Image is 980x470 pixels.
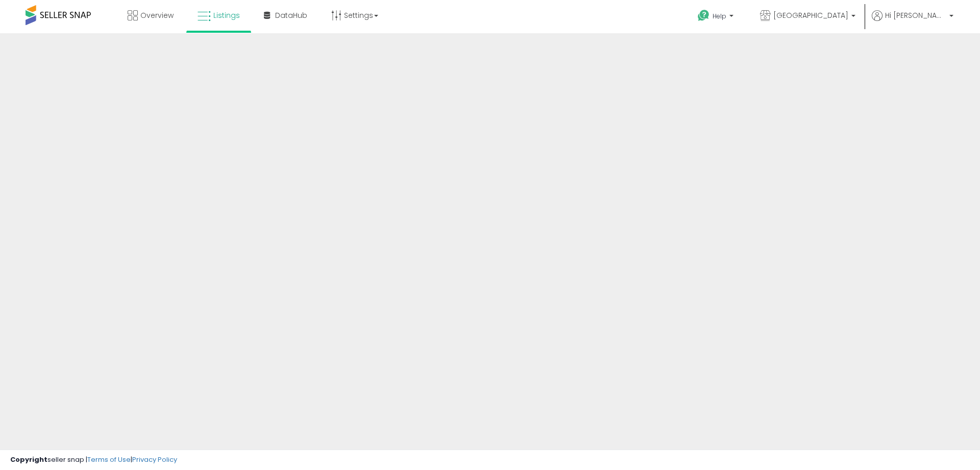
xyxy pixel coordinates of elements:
[10,455,47,464] strong: Copyright
[275,10,307,20] span: DataHub
[872,10,953,33] a: Hi [PERSON_NAME]
[132,455,177,464] a: Privacy Policy
[713,12,726,20] span: Help
[10,455,177,465] div: seller snap | |
[87,455,131,464] a: Terms of Use
[140,10,174,20] span: Overview
[773,10,848,20] span: [GEOGRAPHIC_DATA]
[697,9,710,22] i: Get Help
[885,10,946,20] span: Hi [PERSON_NAME]
[690,2,744,33] a: Help
[213,10,240,20] span: Listings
